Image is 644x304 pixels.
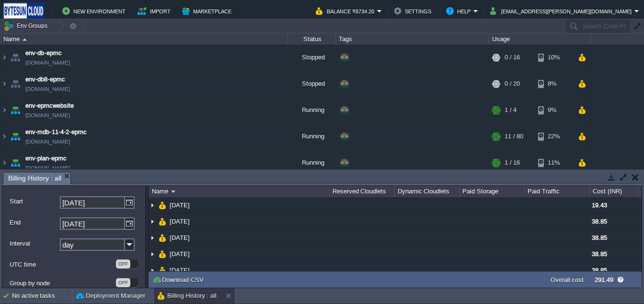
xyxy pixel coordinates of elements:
[25,111,70,120] a: [DOMAIN_NAME]
[62,5,128,17] button: New Environment
[25,58,70,68] span: [DOMAIN_NAME]
[592,234,607,241] span: 38.85
[25,137,70,146] span: [DOMAIN_NAME]
[460,186,524,197] div: Paid Storage
[25,154,67,163] a: env-plan-epmc
[0,124,8,149] img: AMDAwAAAACH5BAEAAAAALAAAAAABAAEAAAICRAEAOw==
[288,71,336,97] div: Stopped
[538,150,569,176] div: 11%
[149,214,156,229] img: AMDAwAAAACH5BAEAAAAALAAAAAABAAEAAAICRAEAOw==
[158,291,217,301] button: Billing History : all
[288,124,336,149] div: Running
[538,71,569,97] div: 8%
[595,276,613,283] label: 291.49
[288,45,336,70] div: Stopped
[23,38,27,41] img: AMDAwAAAACH5BAEAAAAALAAAAAABAAEAAAICRAEAOw==
[9,71,22,97] img: AMDAwAAAACH5BAEAAAAALAAAAAABAAEAAAICRAEAOw==
[169,217,191,225] a: [DATE]
[505,124,523,149] div: 11 / 80
[149,246,156,262] img: AMDAwAAAACH5BAEAAAAALAAAAAABAAEAAAICRAEAOw==
[288,150,336,176] div: Running
[169,201,191,209] a: [DATE]
[138,5,173,17] button: Import
[10,238,59,248] label: Interval
[395,186,460,197] div: Dynamic Cloudlets
[3,19,51,33] button: Env Groups
[152,275,207,284] button: Download CSV
[538,45,569,70] div: 10%
[0,150,8,176] img: AMDAwAAAACH5BAEAAAAALAAAAAABAAEAAAICRAEAOw==
[116,278,130,287] div: OFF
[159,262,166,278] img: AMDAwAAAACH5BAEAAAAALAAAAAABAAEAAAICRAEAOw==
[9,124,22,149] img: AMDAwAAAACH5BAEAAAAALAAAAAABAAEAAAICRAEAOw==
[0,45,8,70] img: AMDAwAAAACH5BAEAAAAALAAAAAABAAEAAAICRAEAOw==
[159,230,166,246] img: AMDAwAAAACH5BAEAAAAALAAAAAABAAEAAAICRAEAOw==
[0,71,8,97] img: AMDAwAAAACH5BAEAAAAALAAAAAABAAEAAAICRAEAOw==
[592,218,607,225] span: 38.85
[446,5,473,17] button: Help
[288,97,336,123] div: Running
[25,163,70,173] a: [DOMAIN_NAME]
[171,191,175,193] img: AMDAwAAAACH5BAEAAAAALAAAAAABAAEAAAICRAEAOw==
[149,262,156,278] img: AMDAwAAAACH5BAEAAAAALAAAAAABAAEAAAICRAEAOw==
[394,5,434,17] button: Settings
[25,127,87,137] a: env-mdb-11-4-2-epmc
[25,84,70,94] span: [DOMAIN_NAME]
[505,71,520,97] div: 0 / 20
[149,186,329,197] div: Name
[10,196,59,206] label: Start
[592,250,607,258] span: 38.85
[169,250,191,258] a: [DATE]
[490,5,634,17] button: [EMAIL_ADDRESS][PERSON_NAME][DOMAIN_NAME]
[592,202,607,209] span: 19.43
[590,186,638,197] div: Cost (INR)
[149,197,156,213] img: AMDAwAAAACH5BAEAAAAALAAAAAABAAEAAAICRAEAOw==
[538,124,569,149] div: 22%
[9,150,22,176] img: AMDAwAAAACH5BAEAAAAALAAAAAABAAEAAAICRAEAOw==
[169,266,191,274] a: [DATE]
[505,97,517,123] div: 1 / 4
[330,186,394,197] div: Reserved Cloudlets
[316,5,377,17] button: Balance ₹6734.20
[25,75,65,84] a: env-db8-epmc
[182,5,234,17] button: Marketplace
[149,230,156,246] img: AMDAwAAAACH5BAEAAAAALAAAAAABAAEAAAICRAEAOw==
[159,214,166,229] img: AMDAwAAAACH5BAEAAAAALAAAAAABAAEAAAICRAEAOw==
[12,288,72,304] div: No active tasks
[10,278,115,288] label: Group by node
[76,291,145,301] button: Deployment Manager
[288,34,335,45] div: Status
[490,34,591,45] div: Usage
[10,259,115,270] label: UTC time
[9,97,22,123] img: AMDAwAAAACH5BAEAAAAALAAAAAABAAEAAAICRAEAOw==
[0,97,8,123] img: AMDAwAAAACH5BAEAAAAALAAAAAABAAEAAAICRAEAOw==
[8,172,61,184] span: Billing History : all
[159,197,166,213] img: AMDAwAAAACH5BAEAAAAALAAAAAABAAEAAAICRAEAOw==
[336,34,489,45] div: Tags
[525,186,589,197] div: Paid Traffic
[551,276,588,283] label: Overall cost :
[116,259,130,269] div: OFF
[10,217,59,227] label: End
[592,267,607,274] span: 38.85
[25,48,62,58] a: env-db-epmc
[538,97,569,123] div: 9%
[1,34,287,45] div: Name
[9,45,22,70] img: AMDAwAAAACH5BAEAAAAALAAAAAABAAEAAAICRAEAOw==
[159,246,166,262] img: AMDAwAAAACH5BAEAAAAALAAAAAABAAEAAAICRAEAOw==
[3,2,45,20] img: Bytesun Cloud
[25,101,74,111] a: env-epmcwebsite
[505,45,520,70] div: 0 / 16
[505,150,520,176] div: 1 / 16
[169,234,191,242] a: [DATE]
